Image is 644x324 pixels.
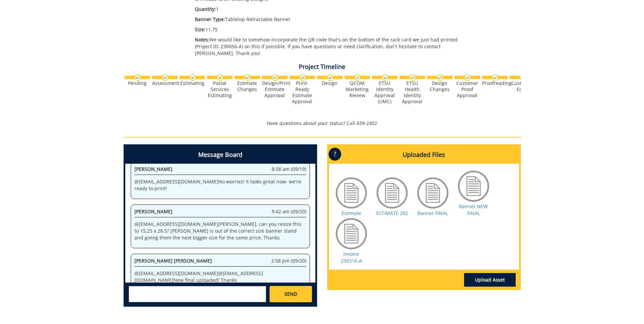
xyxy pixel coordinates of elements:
[272,208,306,215] span: 9:42 am (09/20)
[134,208,172,215] span: [PERSON_NAME]
[482,80,508,86] div: Proofreading
[262,80,288,98] div: Design/Print Estimate Approval
[519,74,526,81] img: checkmark
[372,80,398,105] div: ETSU Identity Approval (UMC)
[180,80,205,86] div: Estimating
[195,26,461,33] p: 11.75
[134,270,306,284] p: @ [EMAIL_ADDRESS][DOMAIN_NAME] @ [EMAIL_ADDRESS][DOMAIN_NAME] New final uploaded! Thanks
[329,148,341,161] p: ?
[272,166,306,173] span: 8:58 am (09/19)
[455,80,480,98] div: Customer Proof Approval
[270,286,312,302] a: SEND
[427,80,453,92] div: Design Changes
[217,74,223,81] img: checkmark
[345,80,370,98] div: QCOM Marketing Review
[317,80,343,86] div: Design
[244,74,251,81] img: checkmark
[195,26,205,33] span: Size:
[134,178,306,192] p: @ [EMAIL_ADDRESS][DOMAIN_NAME] No worries! It looks great now- we're ready to print!
[195,16,461,23] p: Tabletop Retractable Banner
[510,80,535,92] div: Customer Edits
[492,74,498,81] img: checkmark
[125,80,150,86] div: Pending
[342,210,361,216] a: Estimate
[327,74,333,81] img: checkmark
[124,64,521,70] h4: Project Timeline
[284,291,297,298] span: SEND
[235,80,260,92] div: Estimate Changes
[329,146,519,164] h4: Uploaded Files
[272,74,278,81] img: checkmark
[195,36,209,43] span: Notes:
[400,80,425,105] div: ETSU Health Identity Approval
[195,16,225,22] span: Banner Type:
[134,74,141,81] img: checkmark
[129,286,266,302] textarea: messageToSend
[271,257,306,264] span: 2:58 pm (09/20)
[409,74,416,81] img: checkmark
[459,203,488,216] a: Banner NEW FINAL
[189,74,196,81] img: checkmark
[134,166,172,172] span: [PERSON_NAME]
[207,80,233,98] div: Postal Services Estimating
[464,74,471,81] img: checkmark
[437,74,443,81] img: checkmark
[290,80,315,105] div: Print-Ready Estimate Approval
[134,257,212,264] span: [PERSON_NAME] [PERSON_NAME]
[195,6,216,12] span: Quantity:
[464,273,516,287] a: Upload Asset
[125,146,315,164] h4: Message Board
[152,80,178,86] div: Assessment
[376,210,408,216] a: ESTIMATE 282
[341,251,362,264] a: Invoice 230316-A
[354,74,361,81] img: checkmark
[417,210,448,216] a: Banner FINAL
[162,74,168,81] img: checkmark
[195,6,461,13] p: 1
[134,221,306,241] p: @ [EMAIL_ADDRESS][DOMAIN_NAME] [PERSON_NAME], can you resize this to 15.25 x 28.5? [PERSON_NAME] ...
[195,36,461,57] p: We would like to somehow incorporate the QR code that's on the bottom of the rack card we just ha...
[382,74,388,81] img: checkmark
[299,74,306,81] img: checkmark
[124,120,521,127] p: Have questions about your status? Call 439-2402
